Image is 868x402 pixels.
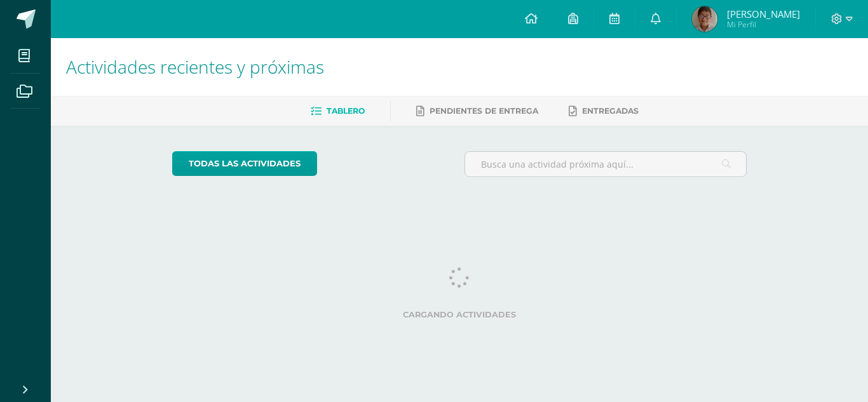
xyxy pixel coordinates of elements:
[430,106,538,116] span: Pendientes de entrega
[66,55,324,79] span: Actividades recientes y próximas
[692,6,717,32] img: 64dcc7b25693806399db2fba3b98ee94.png
[727,19,800,30] span: Mi Perfil
[311,101,365,121] a: Tablero
[569,101,639,121] a: Entregadas
[465,152,747,177] input: Busca una actividad próxima aquí...
[327,106,365,116] span: Tablero
[416,101,538,121] a: Pendientes de entrega
[172,310,747,319] label: Cargando actividades
[727,8,800,20] span: [PERSON_NAME]
[582,106,639,116] span: Entregadas
[172,151,317,176] a: todas las Actividades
